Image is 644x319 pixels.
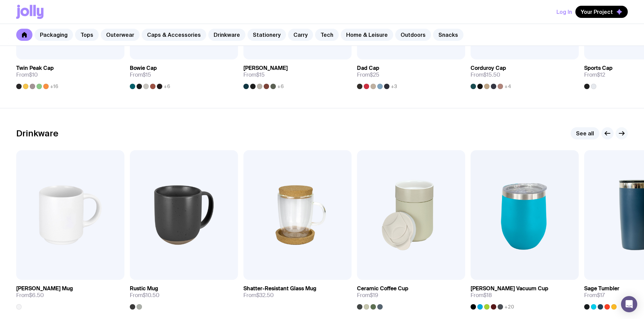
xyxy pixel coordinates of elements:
[16,292,44,299] span: From
[471,285,548,292] h3: [PERSON_NAME] Vacuum Cup
[315,29,339,41] a: Tech
[597,292,605,299] span: $17
[581,8,613,15] span: Your Project
[357,59,465,89] a: Dad CapFrom$25+3
[471,280,579,310] a: [PERSON_NAME] Vacuum CupFrom$18+20
[143,292,160,299] span: $10.50
[357,292,378,299] span: From
[164,84,170,89] span: +6
[16,72,38,78] span: From
[130,72,151,78] span: From
[483,292,492,299] span: $18
[130,59,238,89] a: Bowie CapFrom$15+6
[243,292,274,299] span: From
[277,84,284,89] span: +6
[504,304,514,310] span: +20
[130,65,157,72] h3: Bowie Cap
[243,59,352,89] a: [PERSON_NAME]From$15+6
[130,292,160,299] span: From
[370,71,379,78] span: $25
[130,285,158,292] h3: Rustic Mug
[29,71,38,78] span: $10
[50,84,58,89] span: +16
[584,292,605,299] span: From
[256,71,265,78] span: $15
[357,280,465,310] a: Ceramic Coffee CupFrom$19
[247,29,286,41] a: Stationery
[29,292,44,299] span: $6.50
[471,292,492,299] span: From
[584,72,605,78] span: From
[584,65,613,72] h3: Sports Cap
[357,72,379,78] span: From
[243,280,352,304] a: Shatter-Resistant Glass MugFrom$32.50
[504,84,511,89] span: +4
[16,285,73,292] h3: [PERSON_NAME] Mug
[471,59,579,89] a: Corduroy CapFrom$15.50+4
[556,6,572,18] button: Log In
[75,29,99,41] a: Tops
[575,6,628,18] button: Your Project
[208,29,245,41] a: Drinkware
[483,71,500,78] span: $15.50
[395,29,431,41] a: Outdoors
[143,71,151,78] span: $15
[471,65,506,72] h3: Corduroy Cap
[357,285,408,292] h3: Ceramic Coffee Cup
[16,59,124,89] a: Twin Peak CapFrom$10+16
[243,72,265,78] span: From
[243,65,288,72] h3: [PERSON_NAME]
[243,285,316,292] h3: Shatter-Resistant Glass Mug
[16,65,54,72] h3: Twin Peak Cap
[341,29,393,41] a: Home & Leisure
[597,71,605,78] span: $12
[256,292,274,299] span: $32.50
[433,29,463,41] a: Snacks
[391,84,397,89] span: +3
[16,128,58,138] h2: Drinkware
[584,285,619,292] h3: Sage Tumbler
[288,29,313,41] a: Carry
[370,292,378,299] span: $19
[16,280,124,310] a: [PERSON_NAME] MugFrom$6.50
[621,296,637,312] div: Open Intercom Messenger
[142,29,206,41] a: Caps & Accessories
[357,65,379,72] h3: Dad Cap
[471,72,500,78] span: From
[571,127,599,139] a: See all
[101,29,140,41] a: Outerwear
[130,280,238,310] a: Rustic MugFrom$10.50
[34,29,73,41] a: Packaging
